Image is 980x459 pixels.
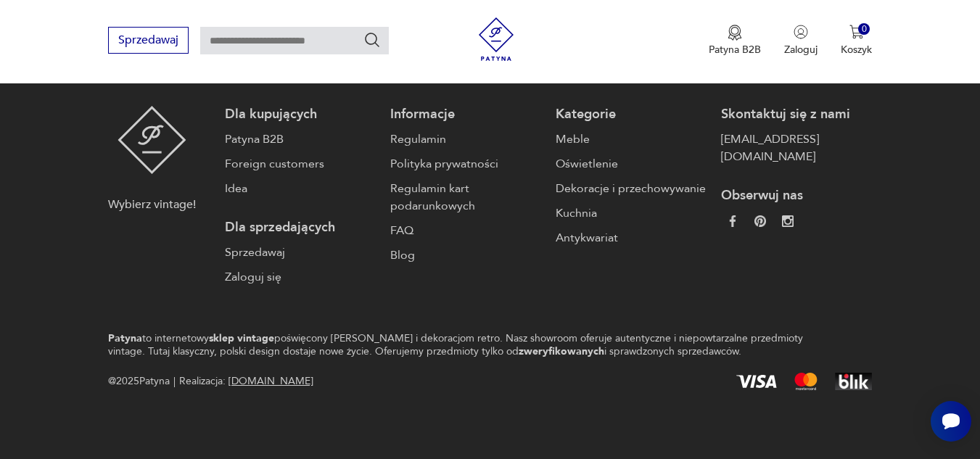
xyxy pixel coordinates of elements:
a: [DOMAIN_NAME] [228,374,313,388]
img: Ikona medalu [728,25,742,41]
div: | [173,373,176,390]
a: Idea [225,180,376,197]
button: Zaloguj [784,25,818,57]
p: Wybierz vintage! [108,196,196,213]
a: Regulamin [390,131,541,148]
span: Realizacja: [179,373,313,390]
a: Foreign customers [225,155,376,173]
button: Patyna B2B [709,25,761,57]
a: Meble [556,131,707,148]
a: Dekoracje i przechowywanie [556,180,707,197]
button: Sprzedawaj [108,27,189,54]
p: to internetowy poświęcony [PERSON_NAME] i dekoracjom retro. Nasz showroom oferuje autentyczne i n... [108,332,822,358]
a: Oświetlenie [556,155,707,173]
iframe: Smartsupp widget button [931,401,971,442]
p: Dla sprzedających [225,219,376,236]
a: Sprzedawaj [108,36,189,46]
button: Szukaj [363,31,381,49]
img: Patyna - sklep z meblami i dekoracjami vintage [474,17,518,61]
p: Kategorie [556,106,707,123]
img: 37d27d81a828e637adc9f9cb2e3d3a8a.webp [754,215,766,227]
span: @ 2025 Patyna [108,373,170,390]
img: BLIK [835,373,872,390]
p: Informacje [390,106,541,123]
button: 0Koszyk [841,25,872,57]
a: Blog [390,247,541,264]
p: Dla kupujących [225,106,376,123]
a: Zaloguj się [225,268,376,286]
a: Sprzedawaj [225,244,376,261]
img: Ikonka użytkownika [794,25,808,39]
img: c2fd9cf7f39615d9d6839a72ae8e59e5.webp [782,215,794,227]
strong: Patyna [108,331,142,345]
img: Ikona koszyka [849,25,864,39]
a: [EMAIL_ADDRESS][DOMAIN_NAME] [721,131,872,165]
a: Regulamin kart podarunkowych [390,180,541,215]
p: Obserwuj nas [721,187,872,204]
a: Patyna B2B [225,131,376,148]
p: Patyna B2B [709,43,761,57]
p: Koszyk [841,43,872,57]
a: Polityka prywatności [390,155,541,173]
a: Ikona medaluPatyna B2B [709,25,761,57]
strong: sklep vintage [209,331,274,345]
a: FAQ [390,222,541,239]
p: Skontaktuj się z nami [721,106,872,123]
a: Kuchnia [556,204,707,222]
img: Mastercard [794,373,818,390]
img: Patyna - sklep z meblami i dekoracjami vintage [118,106,186,174]
div: 0 [858,23,870,36]
p: Zaloguj [784,43,818,57]
strong: zweryfikowanych [519,344,604,358]
img: Visa [736,375,777,388]
a: Antykwariat [556,229,707,247]
img: da9060093f698e4c3cedc1453eec5031.webp [727,215,738,227]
